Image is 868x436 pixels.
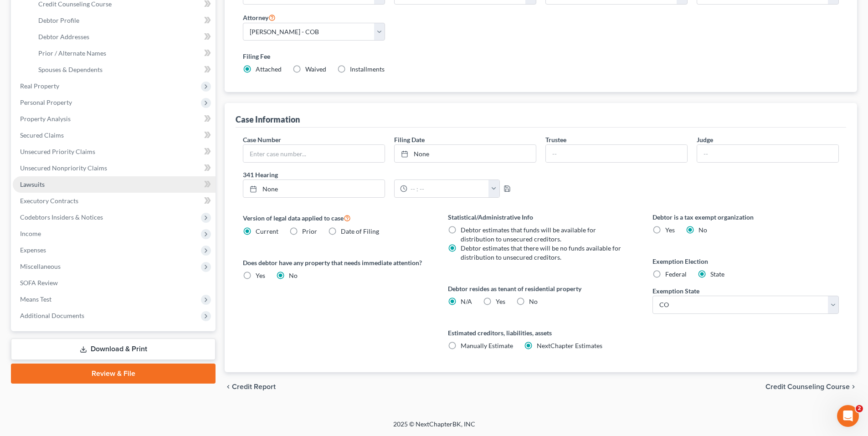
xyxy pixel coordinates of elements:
label: 341 Hearing [238,170,541,180]
span: Prior / Alternate Names [38,49,106,57]
span: Codebtors Insiders & Notices [20,213,103,221]
span: State [710,270,724,278]
div: 2025 © NextChapterBK, INC [175,420,694,436]
a: Executory Contracts [13,193,216,209]
span: Means Test [20,295,51,303]
span: Federal [665,270,687,278]
span: Waived [305,65,326,73]
label: Exemption State [652,286,699,296]
label: Case Number [243,135,281,144]
label: Does debtor have any property that needs immediate attention? [243,258,429,267]
span: 2 [856,405,863,412]
label: Estimated creditors, liabilities, assets [448,328,634,338]
label: Debtor is a tax exempt organization [652,212,839,222]
input: Enter case number... [243,145,385,162]
span: Yes [665,226,675,234]
a: Prior / Alternate Names [31,45,216,62]
span: Spouses & Dependents [38,66,103,73]
label: Trustee [545,135,566,144]
button: chevron_left Credit Report [225,383,276,390]
span: Debtor estimates that funds will be available for distribution to unsecured creditors. [461,226,596,243]
span: SOFA Review [20,279,58,287]
a: Review & File [11,364,216,384]
span: Attached [256,65,282,73]
iframe: Intercom live chat [837,405,859,427]
a: SOFA Review [13,275,216,291]
span: Credit Counseling Course [765,383,850,390]
a: Download & Print [11,339,216,360]
span: Expenses [20,246,46,254]
label: Exemption Election [652,256,839,266]
span: No [699,226,707,234]
span: Real Property [20,82,59,90]
span: Property Analysis [20,115,71,123]
label: Attorney [243,12,276,23]
a: None [243,180,385,197]
span: Current [256,227,278,235]
span: Unsecured Priority Claims [20,148,95,155]
a: Debtor Addresses [31,29,216,45]
span: No [529,298,538,305]
span: Credit Report [232,383,276,390]
span: Prior [302,227,317,235]
span: Unsecured Nonpriority Claims [20,164,107,172]
div: Case Information [236,114,300,125]
a: Debtor Profile [31,12,216,29]
a: Spouses & Dependents [31,62,216,78]
i: chevron_left [225,383,232,390]
span: Income [20,230,41,237]
a: Property Analysis [13,111,216,127]
a: Unsecured Nonpriority Claims [13,160,216,176]
i: chevron_right [850,383,857,390]
label: Statistical/Administrative Info [448,212,634,222]
span: Yes [256,272,265,279]
span: Debtor Profile [38,16,79,24]
span: Installments [350,65,385,73]
span: NextChapter Estimates [537,342,602,349]
a: Unsecured Priority Claims [13,144,216,160]
span: Yes [496,298,505,305]
a: Secured Claims [13,127,216,144]
span: No [289,272,298,279]
span: Additional Documents [20,312,84,319]
span: Lawsuits [20,180,45,188]
span: Debtor estimates that there will be no funds available for distribution to unsecured creditors. [461,244,621,261]
span: Personal Property [20,98,72,106]
span: Secured Claims [20,131,64,139]
span: Executory Contracts [20,197,78,205]
button: Credit Counseling Course chevron_right [765,383,857,390]
span: N/A [461,298,472,305]
label: Version of legal data applied to case [243,212,429,223]
label: Debtor resides as tenant of residential property [448,284,634,293]
span: Miscellaneous [20,262,61,270]
input: -- : -- [407,180,489,197]
input: -- [546,145,687,162]
span: Date of Filing [341,227,379,235]
a: Lawsuits [13,176,216,193]
span: Manually Estimate [461,342,513,349]
label: Judge [697,135,713,144]
span: Debtor Addresses [38,33,89,41]
input: -- [697,145,838,162]
label: Filing Date [394,135,425,144]
label: Filing Fee [243,51,839,61]
a: None [395,145,536,162]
